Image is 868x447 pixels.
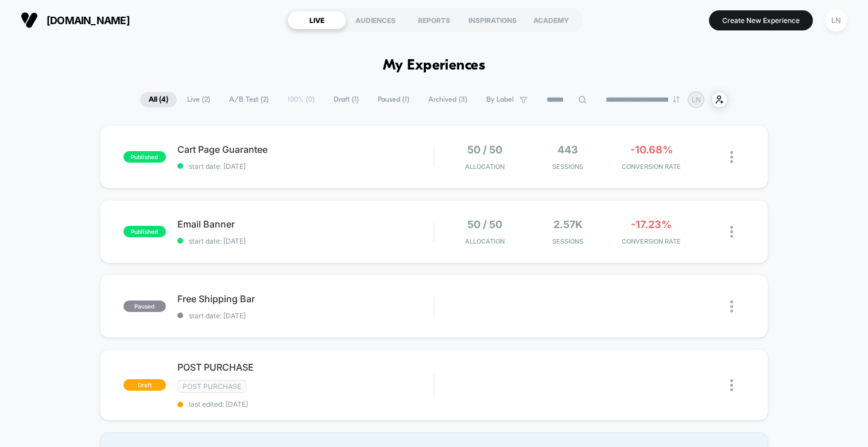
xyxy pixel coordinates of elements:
[288,11,346,29] div: LIVE
[177,293,433,305] span: Free Shipping Bar
[21,11,38,29] img: Visually logo
[177,162,433,171] span: start date: [DATE]
[405,11,463,29] div: REPORTS
[123,379,166,391] span: draft
[825,9,847,32] div: LN
[613,237,690,245] span: CONVERSION RATE
[420,92,476,107] span: Archived ( 3 )
[177,144,433,155] span: Cart Page Guarantee
[486,95,514,104] span: By Label
[179,92,219,107] span: Live ( 2 )
[17,11,133,29] button: [DOMAIN_NAME]
[692,95,701,104] p: LN
[821,9,851,32] button: LN
[553,218,583,230] span: 2.57k
[630,144,673,156] span: -10.68%
[123,300,166,312] span: paused
[177,218,433,230] span: Email Banner
[730,379,733,391] img: close
[177,400,433,409] span: last edited: [DATE]
[177,380,246,393] span: Post Purchase
[177,237,433,245] span: start date: [DATE]
[177,361,433,373] span: POST PURCHASE
[631,218,672,230] span: -17.23%
[369,92,418,107] span: Paused ( 1 )
[465,163,505,171] span: Allocation
[383,57,486,74] h1: My Experiences
[709,10,813,30] button: Create New Experience
[123,151,166,163] span: published
[346,11,405,29] div: AUDIENCES
[465,237,505,245] span: Allocation
[140,92,177,107] span: All ( 4 )
[673,96,680,103] img: end
[177,311,433,320] span: start date: [DATE]
[730,151,733,163] img: close
[467,144,502,156] span: 50 / 50
[613,163,690,171] span: CONVERSION RATE
[522,11,580,29] div: ACADEMY
[529,163,607,171] span: Sessions
[325,92,367,107] span: Draft ( 1 )
[557,144,578,156] span: 443
[730,300,733,313] img: close
[220,92,277,107] span: A/B Test ( 2 )
[730,226,733,238] img: close
[123,226,166,237] span: published
[463,11,522,29] div: INSPIRATIONS
[467,218,502,230] span: 50 / 50
[529,237,607,245] span: Sessions
[46,14,130,26] span: [DOMAIN_NAME]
